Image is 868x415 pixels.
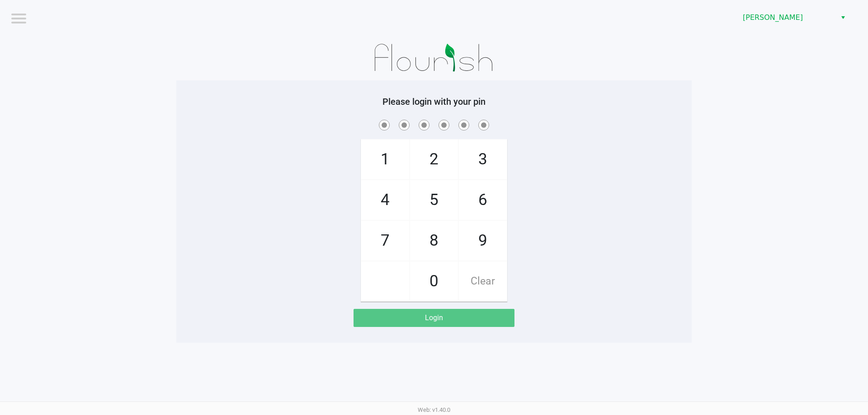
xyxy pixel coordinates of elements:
span: 2 [410,140,458,179]
span: 7 [361,221,409,261]
span: Clear [459,261,507,301]
span: 9 [459,221,507,261]
span: 5 [410,180,458,220]
button: Select [836,9,849,26]
h5: Please login with your pin [183,96,685,107]
span: 4 [361,180,409,220]
span: 8 [410,221,458,261]
span: [PERSON_NAME] [743,12,831,23]
span: Web: v1.40.0 [418,406,450,413]
span: 1 [361,140,409,179]
span: 3 [459,140,507,179]
span: 6 [459,180,507,220]
span: 0 [410,261,458,301]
